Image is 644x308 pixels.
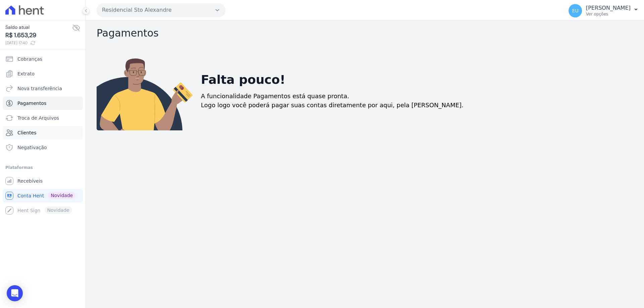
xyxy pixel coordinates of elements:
div: Open Intercom Messenger [7,285,23,301]
a: Conta Hent Novidade [3,189,83,202]
span: Nova transferência [17,85,62,92]
span: Novidade [48,192,75,199]
button: Residencial Sto Alexandre [97,3,225,17]
a: Cobranças [3,52,83,66]
span: Troca de Arquivos [17,115,59,121]
h2: Pagamentos [97,27,633,39]
span: Extrato [17,70,35,77]
h2: Falta pouco! [201,71,285,89]
nav: Sidebar [5,52,80,217]
span: Conta Hent [17,192,44,199]
span: Negativação [17,144,47,151]
div: Plataformas [5,164,80,172]
a: Recebíveis [3,174,83,188]
p: Ver opções [586,11,631,17]
a: Clientes [3,126,83,139]
span: EU [572,8,579,13]
span: Saldo atual [5,24,72,31]
a: Pagamentos [3,97,83,110]
button: EU [PERSON_NAME] Ver opções [563,1,644,20]
span: Clientes [17,129,36,136]
span: R$ 1.653,29 [5,31,72,40]
span: Recebíveis [17,178,43,184]
p: [PERSON_NAME] [586,5,631,11]
a: Negativação [3,141,83,154]
p: Logo logo você poderá pagar suas contas diretamente por aqui, pela [PERSON_NAME]. [201,101,464,110]
a: Troca de Arquivos [3,111,83,125]
a: Nova transferência [3,82,83,95]
span: [DATE] 17:40 [5,40,72,46]
span: Cobranças [17,56,42,62]
span: Pagamentos [17,100,46,107]
p: A funcionalidade Pagamentos está quase pronta. [201,91,349,101]
a: Extrato [3,67,83,80]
